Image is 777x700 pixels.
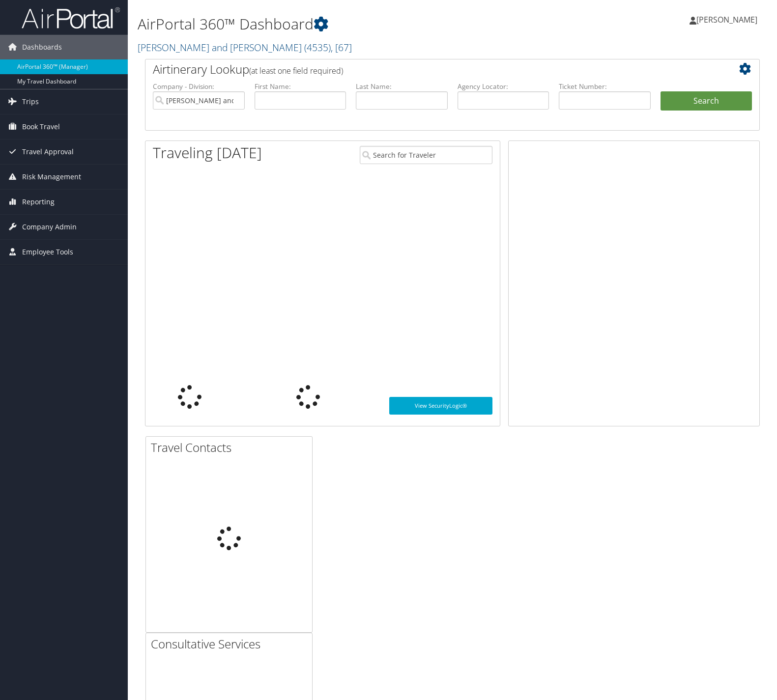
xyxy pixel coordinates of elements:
[22,190,55,214] span: Reporting
[22,215,77,239] span: Company Admin
[151,439,312,456] h2: Travel Contacts
[22,240,73,264] span: Employee Tools
[331,41,352,54] span: , [ 67 ]
[249,65,343,76] span: (at least one field required)
[138,14,557,34] h1: AirPortal 360™ Dashboard
[153,142,262,163] h1: Traveling [DATE]
[389,397,492,415] a: View SecurityLogic®
[153,82,245,91] label: Company - Division:
[304,41,331,54] span: ( 4535 )
[22,89,39,114] span: Trips
[360,146,493,164] input: Search for Traveler
[22,140,74,164] span: Travel Approval
[696,14,757,25] span: [PERSON_NAME]
[22,6,120,29] img: airportal-logo.png
[690,5,767,34] a: [PERSON_NAME]
[458,82,549,91] label: Agency Locator:
[138,41,352,54] a: [PERSON_NAME] and [PERSON_NAME]
[22,35,62,59] span: Dashboards
[22,114,60,139] span: Book Travel
[22,165,81,189] span: Risk Management
[255,82,346,91] label: First Name:
[661,91,752,111] button: Search
[356,82,448,91] label: Last Name:
[559,82,651,91] label: Ticket Number:
[153,61,701,78] h2: Airtinerary Lookup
